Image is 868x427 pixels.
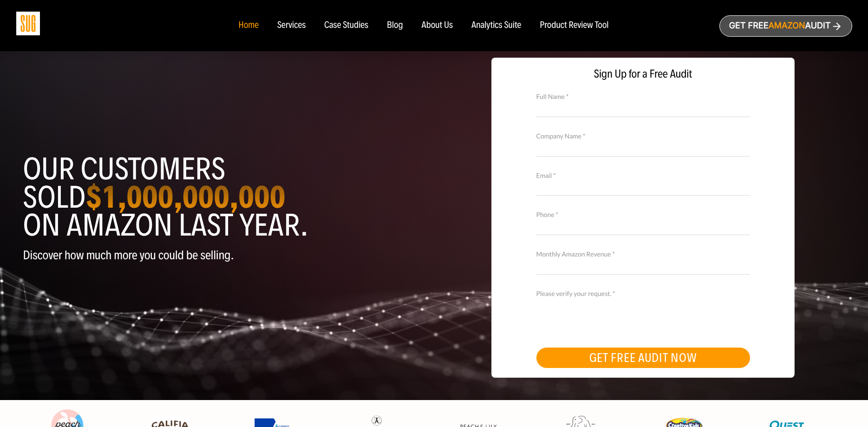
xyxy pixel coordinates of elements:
label: Full Name * [536,92,750,102]
h1: Our customers sold on Amazon last year. [23,155,427,239]
strong: $1,000,000,000 [85,178,285,216]
button: GET FREE AUDIT NOW [536,348,750,368]
img: Sug [16,12,40,35]
span: Amazon [768,21,805,31]
a: Services [277,20,306,31]
label: Please verify your request. * [536,289,750,299]
input: Monthly Amazon Revenue * [536,258,750,275]
a: Analytics Suite [471,20,521,31]
input: Email * [536,179,750,196]
label: Monthly Amazon Revenue * [536,249,750,259]
a: Case Studies [324,20,368,31]
input: Company Name * [536,140,750,156]
a: Blog [387,20,403,31]
a: Product Review Tool [540,20,608,31]
p: Discover how much more you could be selling. [23,249,427,262]
a: Get freeAmazonAudit [719,15,852,37]
label: Email * [536,171,750,181]
input: Full Name * [536,100,750,117]
span: Sign Up for a Free Audit [501,67,785,81]
a: Home [238,20,258,31]
label: Company Name * [536,131,750,141]
label: Phone * [536,210,750,220]
iframe: reCAPTCHA [536,297,678,334]
a: About Us [422,20,453,31]
input: Contact Number * [536,219,750,235]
